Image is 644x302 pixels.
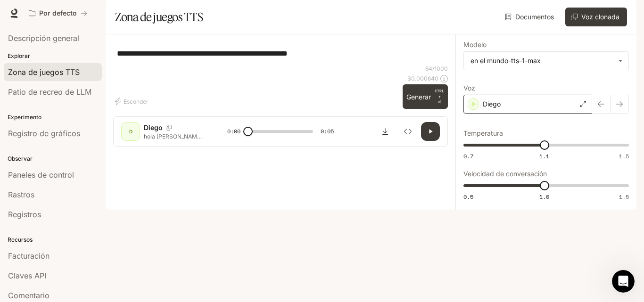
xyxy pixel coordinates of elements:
font: Zona de juegos TTS [115,10,203,24]
font: / [432,65,434,72]
button: Todos los espacios de trabajo [25,4,91,23]
font: $ [407,75,411,82]
font: Temperatura [463,129,503,137]
button: Copiar ID de voz [163,125,176,131]
font: 1.5 [619,193,629,201]
iframe: Chat en vivo de Intercom [612,270,635,293]
font: 1.5 [619,152,629,160]
font: Esconder [124,98,149,105]
font: 0.7 [463,152,473,160]
font: en el mundo-tts-1-max [471,57,541,65]
font: 0.5 [463,193,473,201]
font: hola [PERSON_NAME] le puedes dar robux a [PERSON_NAME] a ir por ti [144,133,202,164]
font: Por defecto [39,9,77,17]
font: ⏎ [438,100,441,104]
font: 1.1 [539,152,549,160]
font: Generar [406,93,431,101]
font: 64 [425,65,432,72]
font: 0:05 [321,127,334,135]
button: Inspeccionar [398,122,417,141]
font: Diego [483,100,501,108]
button: GenerarCTRL +⏎ [403,84,448,109]
font: CTRL + [435,89,444,99]
font: Voz [463,84,475,92]
font: Modelo [463,41,487,49]
font: 1000 [434,65,448,72]
font: Voz clonada [581,13,619,21]
div: en el mundo-tts-1-max [464,52,628,70]
a: Documentos [503,8,558,26]
font: D [129,129,132,134]
font: 0:00 [227,127,240,135]
font: Documentos [515,13,554,21]
button: Voz clonada [565,8,627,26]
font: Diego [144,123,163,131]
button: Descargar audio [376,122,395,141]
font: 0.000640 [411,75,438,82]
font: 1.0 [539,193,549,201]
font: Velocidad de conversación [463,170,547,178]
button: Esconder [113,94,152,109]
